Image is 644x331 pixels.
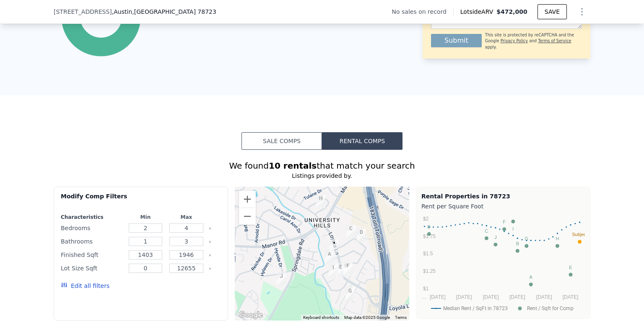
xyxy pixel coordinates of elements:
svg: A chart. [421,212,585,317]
div: 5106 Loyola Ln [338,258,353,279]
div: No sales on record [392,8,453,16]
strong: 10 rentals [269,161,317,171]
span: , Austin [112,8,216,16]
img: Google [237,310,265,321]
button: Sale Comps [241,132,322,150]
div: Lot Size Sqft [61,262,123,274]
div: 6501 Highpoint Cv [322,246,338,267]
button: Edit all filters [61,282,109,290]
button: Clear [208,227,212,230]
div: Characteristics [61,214,123,221]
div: Bathrooms [61,236,123,247]
div: 6631 Greensboro Dr [353,225,369,246]
button: Clear [208,240,212,244]
span: , [GEOGRAPHIC_DATA] 78723 [132,8,216,15]
div: Finished Sqft [61,249,123,261]
a: Terms (opens in new tab) [395,315,407,320]
text: [DATE] [456,294,472,300]
text: $1.5 [423,251,433,257]
text: E [569,265,572,270]
text: [DATE] [430,294,446,300]
text: $1.25 [423,268,436,274]
text: Rent / Sqft for Comp [527,305,574,311]
text: $1 [423,286,429,292]
div: Min [127,214,164,221]
text: [DATE] [536,294,552,300]
button: Zoom in [239,191,256,208]
div: Modify Comp Filters [61,192,221,207]
button: Clear [208,267,212,270]
div: We found that match your search [54,160,590,172]
button: Show Options [574,3,590,20]
text: $2 [423,216,429,222]
a: Privacy Policy [501,38,528,43]
span: Lotside ARV [460,8,496,16]
div: 6020 Springdale RD Unit 3 [273,269,289,290]
button: Zoom out [239,208,256,225]
span: $472,000 [496,8,527,15]
button: Keyboard shortcuts [303,315,339,321]
text: D [427,224,431,229]
text: $1.75 [423,233,436,239]
text: A [530,275,533,280]
text: H [556,236,559,241]
tspan: equity [91,18,111,24]
div: 5107 Loyola Ln [332,259,348,280]
a: Open this area in Google Maps (opens a new window) [237,310,265,321]
text: [DATE] [563,294,579,300]
div: Max [168,214,205,221]
text: B [516,241,519,246]
span: [STREET_ADDRESS] [54,8,112,16]
text: [DATE] [509,294,525,300]
a: Terms of Service [538,38,571,43]
button: SAVE [538,4,567,19]
text: [DATE] [483,294,499,300]
div: 6502 Bridgewater Cv [340,258,356,279]
button: Rental Comps [322,132,402,150]
div: Rental Properties in 78723 [421,192,585,200]
div: 6614 Ashland Dr [343,221,359,242]
div: This site is protected by reCAPTCHA and the Google and apply. [485,32,582,50]
div: Bedrooms [61,222,123,234]
div: Listings provided by . [54,172,590,180]
text: Median Rent / SqFt in 78723 [443,305,508,311]
div: 6406 Hartwick Pl [325,260,341,281]
div: 6706 Kings Pt [313,191,329,212]
text: J [494,235,497,240]
div: 6509 Ashland Cir [326,235,342,256]
text: Subject [572,232,587,237]
button: Clear [208,254,212,257]
div: Rent per Square Foot [421,200,585,212]
text: G [525,236,529,241]
span: Map data ©2025 Google [344,315,390,320]
text: I [512,226,514,231]
text: … [422,294,427,300]
text: C [485,228,488,233]
div: 5305 Christina Ct [342,283,358,304]
button: Submit [431,34,482,47]
text: F [503,219,506,224]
